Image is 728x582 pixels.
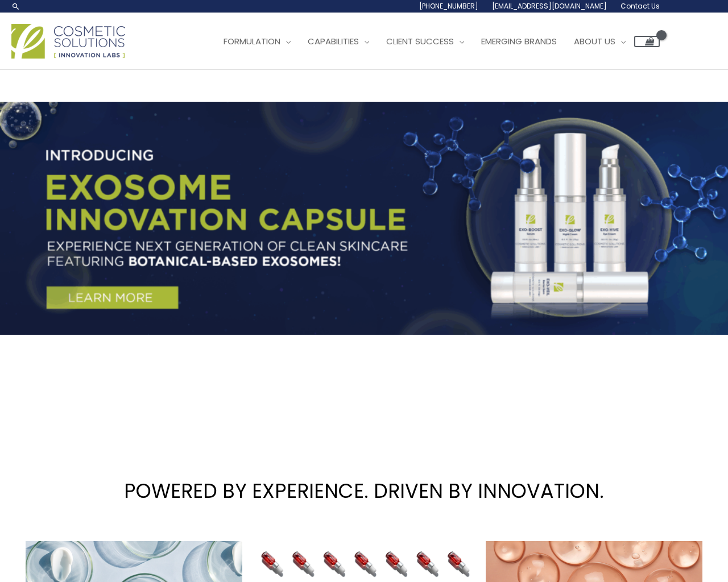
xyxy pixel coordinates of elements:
span: Emerging Brands [481,35,557,47]
a: View Shopping Cart, empty [634,36,660,47]
a: Capabilities [299,24,378,59]
span: About Us [574,35,615,47]
a: About Us [565,24,634,59]
span: Capabilities [308,35,359,47]
span: Formulation [224,35,280,47]
a: Search icon link [11,2,20,11]
a: Client Success [378,24,473,59]
a: Formulation [215,24,299,59]
span: Client Success [386,35,454,47]
span: [EMAIL_ADDRESS][DOMAIN_NAME] [492,1,607,11]
span: Contact Us [621,1,660,11]
nav: Site Navigation [206,24,660,59]
img: Cosmetic Solutions Logo [11,24,125,59]
a: Emerging Brands [473,24,565,59]
span: [PHONE_NUMBER] [419,1,478,11]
